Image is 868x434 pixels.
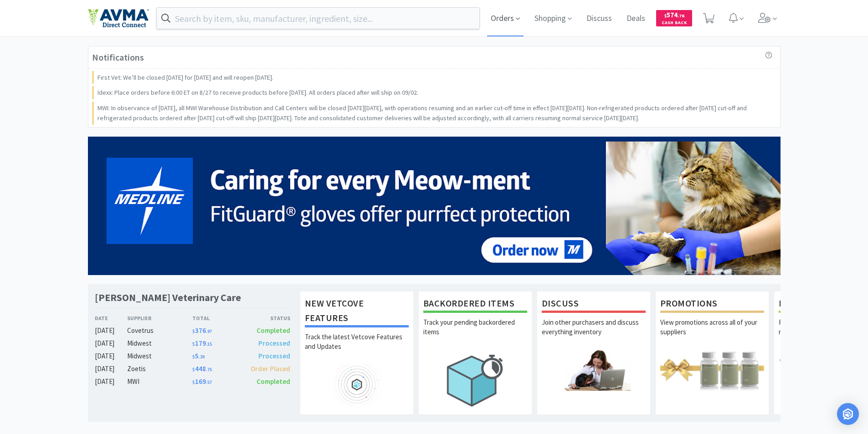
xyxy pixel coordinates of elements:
h1: [PERSON_NAME] Veterinary Care [95,291,241,304]
div: Total [192,314,241,322]
a: New Vetcove FeaturesTrack the latest Vetcove Features and Updates [300,291,414,415]
a: [DATE]Midwest$5.39Processed [95,351,291,362]
span: Processed [258,339,290,347]
img: e4e33dab9f054f5782a47901c742baa9_102.png [88,9,149,28]
p: Idexx: Place orders before 6:00 ET on 8/27 to receive products before [DATE]. All orders placed a... [98,87,418,97]
div: Open Intercom Messenger [837,403,859,425]
a: Deals [623,15,649,23]
div: Covetrus [127,325,192,336]
span: . 39 [199,354,205,360]
span: $ [192,354,195,360]
h1: New Vetcove Features [305,296,409,327]
span: Cash Back [662,20,687,26]
img: 5b85490d2c9a43ef9873369d65f5cc4c_481.png [88,137,781,275]
span: Completed [257,326,290,335]
span: $ [192,367,195,373]
span: 574 [664,10,684,19]
a: [DATE]Zoetis$448.75Order Placed [95,363,291,374]
input: Search by item, sku, manufacturer, ingredient, size... [157,8,480,29]
div: [DATE] [95,351,128,362]
span: $ [192,379,195,385]
a: PromotionsView promotions across all of your suppliers [655,291,769,415]
a: Backordered ItemsTrack your pending backordered items [418,291,532,415]
div: Date [95,314,128,322]
a: [DATE]MWI$169.57Completed [95,376,291,387]
span: . 57 [206,379,212,385]
h1: Backordered Items [423,296,527,313]
span: 169 [192,377,212,386]
h1: Discuss [542,296,646,313]
a: [DATE]Covetrus$376.97Completed [95,325,291,336]
div: MWI [127,376,192,387]
p: View promotions across all of your suppliers [660,317,764,349]
a: [DATE]Midwest$179.15Processed [95,338,291,349]
span: Processed [258,352,290,360]
img: hero_discuss.png [542,349,646,391]
p: MWI: In observance of [DATE], all MWI Warehouse Distribution and Call Centers will be closed [DAT... [98,103,773,123]
span: Order Placed [251,364,290,373]
p: First Vet: We’ll be closed [DATE] for [DATE] and will reopen [DATE]. [98,72,273,82]
div: [DATE] [95,363,128,374]
div: Midwest [127,338,192,349]
img: hero_promotions.png [660,349,764,391]
h3: Notifications [92,50,144,65]
img: hero_feature_roadmap.png [305,364,409,405]
img: hero_backorders.png [423,349,527,412]
span: $ [664,13,667,19]
h1: Promotions [660,296,764,313]
span: . 15 [206,341,212,347]
div: Midwest [127,351,192,362]
p: Track the latest Vetcove Features and Updates [305,332,409,364]
span: . 97 [206,328,212,334]
p: Join other purchasers and discuss everything inventory [542,317,646,349]
a: $574.76Cash Back [656,6,692,31]
span: 179 [192,339,212,347]
span: 5 [192,352,205,360]
div: [DATE] [95,376,128,387]
div: [DATE] [95,338,128,349]
a: DiscussJoin other purchasers and discuss everything inventory [537,291,651,415]
span: Completed [257,377,290,386]
div: Supplier [127,314,192,322]
div: [DATE] [95,325,128,336]
span: . 75 [206,367,212,373]
a: Discuss [583,15,616,23]
div: Zoetis [127,363,192,374]
p: Track your pending backordered items [423,317,527,349]
span: 448 [192,364,212,373]
span: $ [192,328,195,334]
span: . 76 [678,13,684,19]
span: 376 [192,326,212,335]
div: Status [241,314,291,322]
span: $ [192,341,195,347]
